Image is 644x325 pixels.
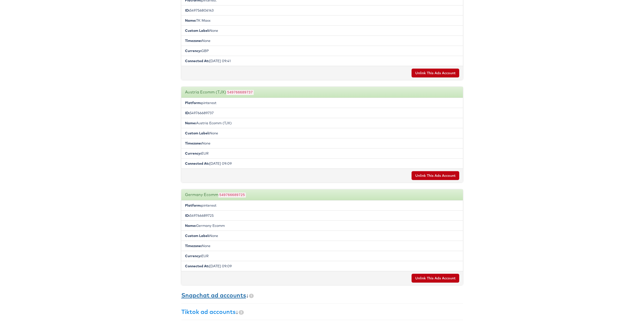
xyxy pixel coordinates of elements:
[181,291,246,299] a: Snapchat ad accounts
[181,98,463,108] li: pinterest
[181,308,236,315] a: Tiktok ad accounts
[181,241,463,251] li: None
[181,36,463,46] li: None
[185,18,196,23] b: Name:
[185,234,209,238] b: Custom Label:
[181,46,463,56] li: GBP
[181,118,463,128] li: Austria Ecomm (TJX)
[185,8,190,13] b: ID:
[185,203,201,208] b: Platform:
[181,292,463,298] h3: ↓
[185,151,201,156] b: Currency:
[181,128,463,138] li: None
[181,87,463,98] div: Austria Ecomm (TJX)
[185,264,209,268] b: Connected At:
[185,161,209,166] b: Connected At:
[185,121,196,125] b: Name:
[185,223,196,228] b: Name:
[181,210,463,221] li: 549766689725
[185,49,201,53] b: Currency:
[185,101,201,105] b: Platform:
[185,111,190,115] b: ID:
[218,193,246,198] code: 549766689725
[181,25,463,36] li: None
[181,189,463,200] div: Germany Ecomm
[185,244,202,248] b: Timezone:
[239,310,244,315] span: 3
[185,28,209,33] b: Custom Label:
[181,5,463,16] li: 549756806143
[185,131,209,135] b: Custom Label:
[181,261,463,271] li: [DATE] 09:09
[181,200,463,211] li: pinterest
[181,220,463,231] li: Germany Ecomm
[181,158,463,169] li: [DATE] 09:09
[185,38,202,43] b: Timezone:
[181,308,463,315] h3: ↓
[226,90,254,95] code: 549766689737
[181,251,463,261] li: EUR
[181,108,463,118] li: 549766689737
[185,59,209,63] b: Connected At:
[181,15,463,26] li: TK Maxx
[249,294,254,298] span: 1
[181,148,463,159] li: EUR
[185,213,190,218] b: ID:
[181,138,463,148] li: None
[412,274,459,283] button: Unlink This Ads Account
[181,56,463,66] li: [DATE] 09:41
[412,171,459,180] button: Unlink This Ads Account
[181,231,463,241] li: None
[412,69,459,77] button: Unlink This Ads Account
[185,254,201,258] b: Currency:
[185,141,202,145] b: Timezone:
